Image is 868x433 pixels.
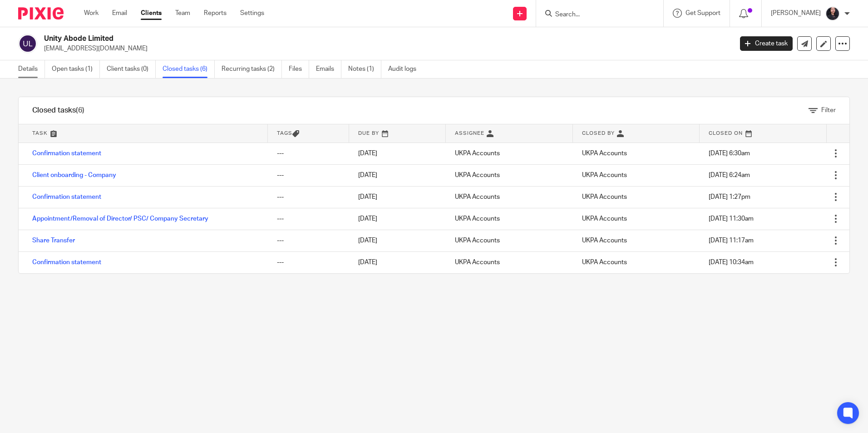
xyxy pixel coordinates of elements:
a: Details [18,60,45,78]
p: [PERSON_NAME] [771,9,821,18]
a: Confirmation statement [32,194,101,200]
a: Open tasks (1) [52,60,100,78]
td: UKPA Accounts [446,143,573,164]
div: --- [277,149,340,158]
td: [DATE] [349,164,446,186]
a: Notes (1) [348,60,381,78]
td: [DATE] [349,230,446,251]
h2: Unity Abode Limited [44,34,590,44]
td: UKPA Accounts [446,230,573,251]
span: [DATE] 6:24am [709,172,750,178]
a: Clients [141,9,162,18]
a: Client tasks (0) [107,60,156,78]
span: UKPA Accounts [582,150,627,157]
a: Team [175,9,190,18]
div: --- [277,171,340,180]
a: Closed tasks (6) [163,60,215,78]
span: [DATE] 10:34am [709,259,754,266]
td: UKPA Accounts [446,251,573,273]
td: [DATE] [349,143,446,164]
a: Work [84,9,99,18]
img: Pixie [18,7,64,20]
h1: Closed tasks [32,106,84,115]
a: Appointment/Removal of Director/ PSC/ Company Secretary [32,216,208,222]
span: UKPA Accounts [582,259,627,266]
span: [DATE] 6:30am [709,150,750,157]
a: Confirmation statement [32,150,101,157]
span: (6) [76,107,84,114]
td: UKPA Accounts [446,208,573,230]
a: Reports [204,9,227,18]
td: UKPA Accounts [446,164,573,186]
div: --- [277,236,340,245]
span: UKPA Accounts [582,172,627,178]
td: UKPA Accounts [446,186,573,208]
a: Confirmation statement [32,259,101,266]
a: Audit logs [388,60,423,78]
td: [DATE] [349,208,446,230]
a: Create task [740,36,793,51]
span: [DATE] 11:30am [709,216,754,222]
span: Filter [821,107,836,113]
p: [EMAIL_ADDRESS][DOMAIN_NAME] [44,44,726,53]
a: Recurring tasks (2) [222,60,282,78]
img: MicrosoftTeams-image.jfif [825,6,840,21]
th: Tags [268,124,349,143]
span: UKPA Accounts [582,216,627,222]
a: Client onboarding - Company [32,172,116,178]
a: Emails [316,60,341,78]
a: Share Transfer [32,237,75,244]
span: [DATE] 11:17am [709,237,754,244]
a: Email [112,9,127,18]
td: [DATE] [349,186,446,208]
span: Get Support [686,10,720,16]
div: --- [277,258,340,267]
div: --- [277,214,340,223]
span: UKPA Accounts [582,194,627,200]
div: --- [277,192,340,202]
a: Files [289,60,309,78]
td: [DATE] [349,251,446,273]
a: Settings [240,9,264,18]
span: UKPA Accounts [582,237,627,244]
span: [DATE] 1:27pm [709,194,750,200]
input: Search [554,11,636,19]
img: svg%3E [18,34,37,53]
